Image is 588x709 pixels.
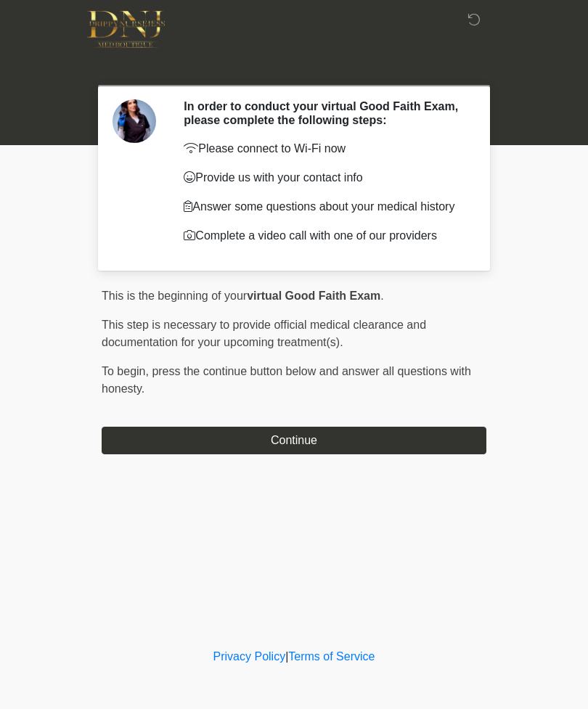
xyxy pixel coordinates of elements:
[184,140,465,157] p: Please connect to Wi-Fi now
[213,650,286,663] a: Privacy Policy
[288,650,375,663] a: Terms of Service
[184,99,465,127] h2: In order to conduct your virtual Good Faith Exam, please complete the following steps:
[184,169,465,187] p: Provide us with your contact info
[380,290,383,302] span: .
[91,52,497,79] h1: ‎ ‎
[113,99,156,143] img: Agent Avatar
[184,227,465,245] p: Complete a video call with one of our providers
[87,11,165,48] img: DNJ Med Boutique Logo
[247,290,380,302] strong: virtual Good Faith Exam
[102,365,471,395] span: press the continue button below and answer all questions with honesty.
[102,290,247,302] span: This is the beginning of your
[102,365,152,377] span: To begin,
[102,319,426,348] span: This step is necessary to provide official medical clearance and documentation for your upcoming ...
[184,198,465,216] p: Answer some questions about your medical history
[102,427,486,454] button: Continue
[285,650,288,663] a: |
